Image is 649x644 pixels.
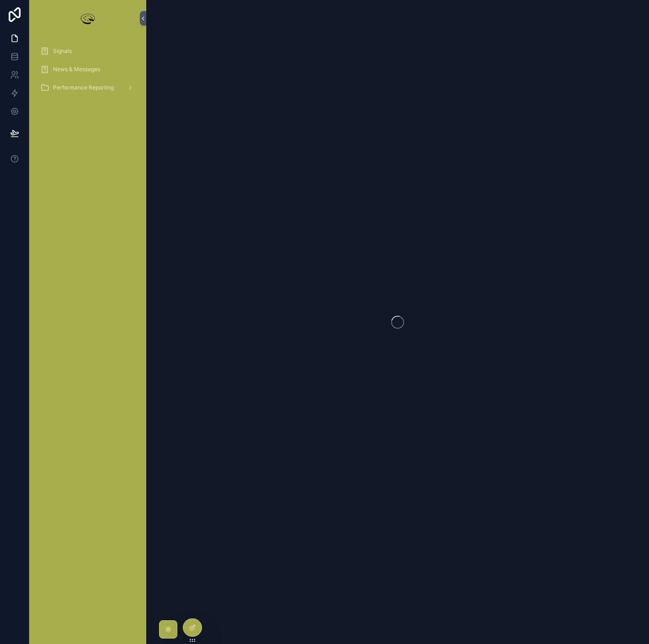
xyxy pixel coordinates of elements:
[53,84,114,91] span: Performance Reporting
[35,43,141,59] a: Signals
[53,66,100,73] span: News & Messages
[35,79,141,96] a: Performance Reporting
[29,37,146,108] div: scrollable content
[53,47,72,55] span: Signals
[35,61,141,78] a: News & Messages
[79,11,97,26] img: App logo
